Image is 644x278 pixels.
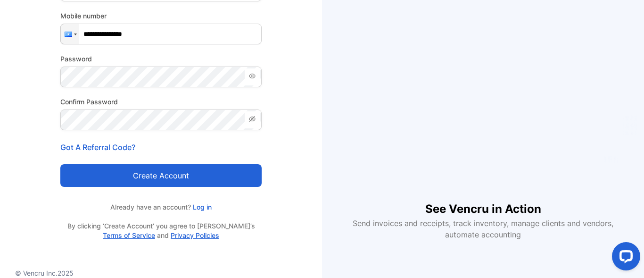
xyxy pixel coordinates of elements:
[60,11,262,21] label: Mobile number
[103,231,155,239] a: Terms of Service
[60,54,262,64] label: Password
[347,218,619,240] p: Send invoices and receipts, track inventory, manage clients and vendors, automate accounting
[604,238,644,278] iframe: LiveChat chat widget
[60,142,262,153] p: Got A Referral Code?
[425,185,541,218] h1: See Vencru in Action
[354,38,611,185] iframe: YouTube video player
[191,203,212,211] a: Log in
[171,231,219,239] a: Privacy Policies
[60,97,262,107] label: Confirm Password
[60,164,262,187] button: Create account
[61,24,79,44] div: Somalia: + 252
[60,202,262,212] p: Already have an account?
[60,221,262,240] p: By clicking ‘Create Account’ you agree to [PERSON_NAME]’s and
